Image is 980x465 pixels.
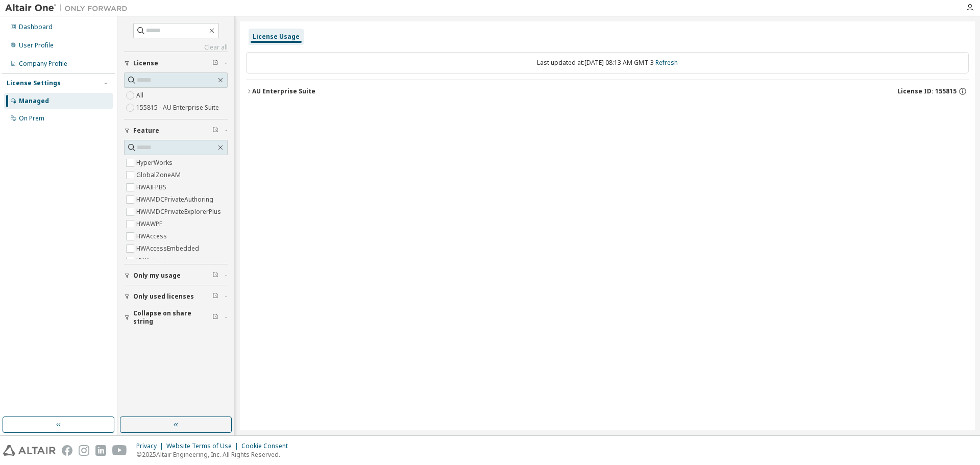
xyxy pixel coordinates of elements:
[95,445,106,456] img: linkedin.svg
[124,119,228,142] button: Feature
[241,442,294,450] div: Cookie Consent
[136,450,294,459] p: © 2025 Altair Engineering, Inc. All Rights Reserved.
[133,272,181,280] span: Only my usage
[19,41,54,50] div: User Profile
[212,313,218,322] span: Clear filter
[136,218,164,230] label: HWAWPF
[212,292,218,301] span: Clear filter
[136,193,215,206] label: HWAMDCPrivateAuthoring
[166,442,241,450] div: Website Terms of Use
[136,206,223,218] label: HWAMDCPrivateExplorerPlus
[133,127,159,135] span: Feature
[19,60,67,68] div: Company Profile
[112,445,127,456] img: youtube.svg
[212,59,218,67] span: Clear filter
[136,169,183,181] label: GlobalZoneAM
[136,230,169,242] label: HWAccess
[133,59,158,67] span: License
[3,445,56,456] img: altair_logo.svg
[655,58,678,67] a: Refresh
[212,272,218,280] span: Clear filter
[7,79,61,87] div: License Settings
[246,52,969,74] div: Last updated at: [DATE] 08:13 AM GMT-3
[246,80,969,103] button: AU Enterprise SuiteLicense ID: 155815
[124,264,228,287] button: Only my usage
[253,33,300,41] div: License Usage
[5,3,133,13] img: Altair One
[136,255,171,267] label: HWActivate
[19,97,49,105] div: Managed
[136,181,168,193] label: HWAIFPBS
[252,87,315,95] div: AU Enterprise Suite
[124,43,228,52] a: Clear all
[124,306,228,329] button: Collapse on share string
[136,157,175,169] label: HyperWorks
[124,52,228,75] button: License
[133,292,194,301] span: Only used licenses
[133,309,212,326] span: Collapse on share string
[136,442,166,450] div: Privacy
[62,445,72,456] img: facebook.svg
[19,23,53,31] div: Dashboard
[136,242,201,255] label: HWAccessEmbedded
[19,114,44,123] div: On Prem
[79,445,89,456] img: instagram.svg
[212,127,218,135] span: Clear filter
[897,87,957,95] span: License ID: 155815
[136,102,221,114] label: 155815 - AU Enterprise Suite
[136,89,145,102] label: All
[124,285,228,308] button: Only used licenses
